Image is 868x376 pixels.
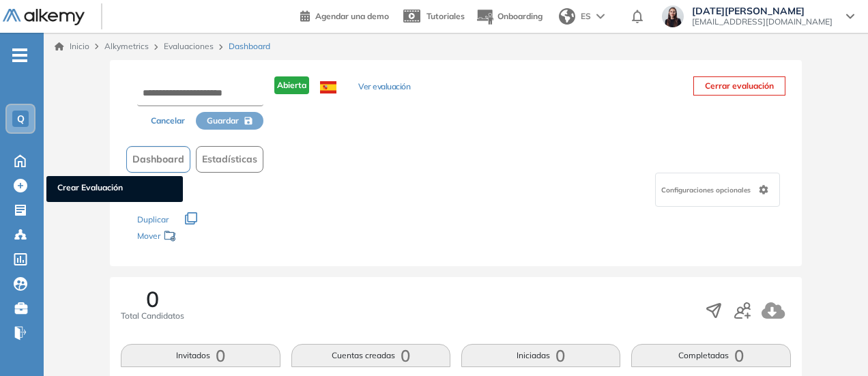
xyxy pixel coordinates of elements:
[121,310,184,322] span: Total Candidatos
[12,54,27,57] i: -
[196,112,263,130] button: Guardar
[132,152,184,167] span: Dashboard
[692,16,833,27] span: [EMAIL_ADDRESS][DOMAIN_NAME]
[596,14,605,19] img: arrow
[57,182,172,197] span: Crear Evaluación
[137,214,169,225] span: Duplicar
[164,41,214,51] a: Evaluaciones
[800,310,868,376] iframe: Chat Widget
[461,344,620,367] button: Iniciadas0
[692,5,833,16] span: [DATE][PERSON_NAME]
[300,7,389,23] a: Agendar una demo
[426,11,465,21] span: Tutoriales
[291,344,450,367] button: Cuentas creadas0
[320,81,336,93] img: ESP
[693,76,785,96] button: Cerrar evaluación
[3,9,85,26] img: Logo
[661,185,753,195] span: Configuraciones opcionales
[631,344,790,367] button: Completadas0
[655,173,780,207] div: Configuraciones opcionales
[146,288,159,310] span: 0
[121,344,280,367] button: Invitados0
[559,8,575,25] img: world
[140,112,196,130] button: Cancelar
[581,10,591,23] span: ES
[126,146,190,173] button: Dashboard
[104,41,149,51] span: Alkymetrics
[55,40,89,53] a: Inicio
[207,115,239,127] span: Guardar
[315,11,389,21] span: Agendar una demo
[358,81,410,95] button: Ver evaluación
[800,310,868,376] div: Widget de chat
[476,2,542,31] button: Onboarding
[202,152,257,167] span: Estadísticas
[17,113,25,124] span: Q
[196,146,263,173] button: Estadísticas
[497,11,542,21] span: Onboarding
[229,40,270,53] span: Dashboard
[137,225,274,250] div: Mover
[274,76,309,94] span: Abierta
